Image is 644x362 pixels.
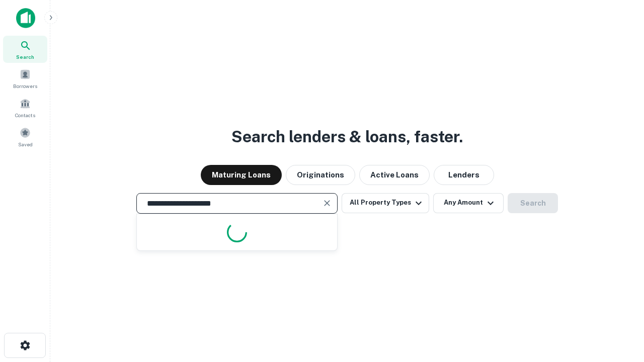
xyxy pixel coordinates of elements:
[594,282,644,330] iframe: Chat Widget
[342,193,429,213] button: All Property Types
[15,111,35,119] span: Contacts
[18,140,33,148] span: Saved
[434,165,494,185] button: Lenders
[3,65,47,92] a: Borrowers
[3,94,47,121] a: Contacts
[3,36,47,63] a: Search
[3,123,47,150] a: Saved
[433,193,504,213] button: Any Amount
[231,125,463,149] h3: Search lenders & loans, faster.
[286,165,355,185] button: Originations
[16,53,34,61] span: Search
[201,165,282,185] button: Maturing Loans
[359,165,430,185] button: Active Loans
[13,82,37,90] span: Borrowers
[320,196,334,210] button: Clear
[16,8,35,28] img: capitalize-icon.png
